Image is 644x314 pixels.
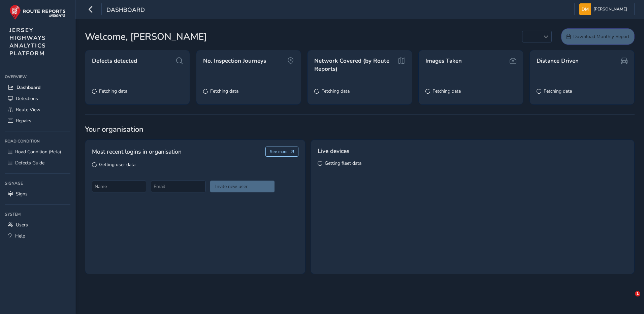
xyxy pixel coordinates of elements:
a: Road Condition (Beta) [5,146,70,157]
span: 1 [635,291,640,296]
span: Signs [16,191,28,197]
span: Getting user data [99,161,135,168]
span: Detections [16,95,38,102]
button: [PERSON_NAME] [579,3,630,15]
span: Your organisation [85,124,635,134]
span: JERSEY HIGHWAYS ANALYTICS PLATFORM [9,26,46,57]
span: Defects Guide [15,160,44,166]
span: Getting fleet data [325,160,361,166]
span: Repairs [16,118,31,124]
span: Fetching data [210,88,238,94]
span: No. Inspection Journeys [203,57,266,65]
span: Live devices [318,147,349,155]
span: Fetching data [99,88,127,94]
a: Help [5,230,70,242]
span: Help [15,233,25,239]
a: Signs [5,188,70,199]
span: Dashboard [17,84,40,91]
span: Road Condition (Beta) [15,149,61,155]
div: Signage [5,178,70,188]
span: [PERSON_NAME] [593,3,627,15]
input: Name [92,181,146,192]
span: Fetching data [432,88,461,94]
span: Users [16,222,28,228]
a: Users [5,219,70,230]
img: diamond-layout [579,3,591,15]
input: Email [151,181,205,192]
span: Most recent logins in organisation [92,147,182,156]
a: Repairs [5,115,70,126]
a: Dashboard [5,82,70,93]
span: Route View [16,106,40,113]
div: Road Condition [5,136,70,146]
a: Defects Guide [5,157,70,168]
span: Fetching data [544,88,572,94]
a: Detections [5,93,70,104]
span: Dashboard [106,6,145,15]
span: Distance Driven [537,57,579,65]
span: Network Covered (by Route Reports) [314,57,396,73]
span: Defects detected [92,57,137,65]
div: Overview [5,72,70,82]
button: See more [265,147,299,157]
a: Route View [5,104,70,115]
iframe: Intercom live chat [621,291,637,307]
div: System [5,209,70,219]
img: rr logo [9,5,66,20]
span: Fetching data [321,88,350,94]
span: Welcome, [PERSON_NAME] [85,30,207,44]
span: Images Taken [425,57,462,65]
span: See more [270,149,288,154]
